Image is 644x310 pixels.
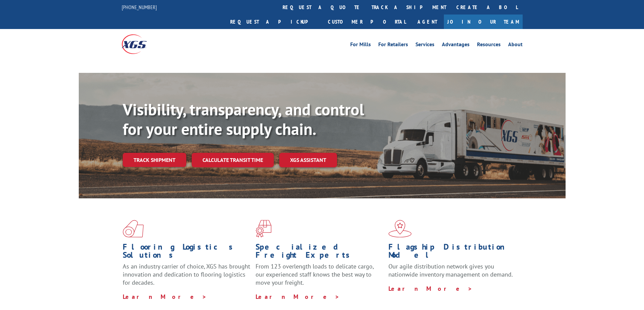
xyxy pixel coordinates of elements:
[388,243,516,262] h1: Flagship Distribution Model
[350,42,371,49] a: For Mills
[444,15,523,29] a: Join Our Team
[256,262,383,292] p: From 123 overlength loads to delicate cargo, our experienced staff knows the best way to move you...
[123,153,186,167] a: Track shipment
[123,262,250,286] span: As an industry carrier of choice, XGS has brought innovation and dedication to flooring logistics...
[123,243,251,262] h1: Flooring Logistics Solutions
[388,262,513,278] span: Our agile distribution network gives you nationwide inventory management on demand.
[256,293,340,301] a: Learn More >
[123,99,364,139] b: Visibility, transparency, and control for your entire supply chain.
[323,15,411,29] a: Customer Portal
[225,15,323,29] a: Request a pickup
[378,42,408,49] a: For Retailers
[508,42,523,49] a: About
[123,293,207,301] a: Learn More >
[477,42,501,49] a: Resources
[192,153,274,167] a: Calculate transit time
[411,15,444,29] a: Agent
[123,220,144,237] img: xgs-icon-total-supply-chain-intelligence-red
[122,4,157,10] a: [PHONE_NUMBER]
[442,42,470,49] a: Advantages
[256,243,383,262] h1: Specialized Freight Experts
[256,220,271,237] img: xgs-icon-focused-on-flooring-red
[279,153,337,167] a: XGS ASSISTANT
[415,42,434,49] a: Services
[388,285,473,292] a: Learn More >
[388,220,412,237] img: xgs-icon-flagship-distribution-model-red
